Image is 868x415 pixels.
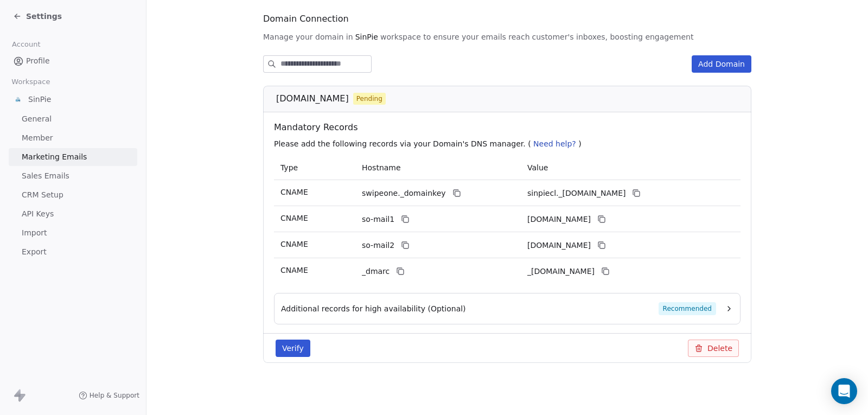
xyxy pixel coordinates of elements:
[281,302,733,315] button: Additional records for high availability (Optional)Recommended
[532,31,694,42] span: customer's inboxes, boosting engagement
[281,303,466,314] span: Additional records for high availability (Optional)
[9,110,137,128] a: General
[356,94,382,104] span: Pending
[9,129,137,147] a: Member
[263,12,349,25] span: Domain Connection
[22,113,52,125] span: General
[22,246,47,258] span: Export
[9,205,137,223] a: API Keys
[7,36,45,53] span: Account
[90,391,139,400] span: Help & Support
[355,31,378,42] span: SinPie
[280,214,308,222] span: CNAME
[7,74,55,90] span: Workspace
[26,11,62,22] span: Settings
[280,266,308,274] span: CNAME
[79,391,139,400] a: Help & Support
[274,121,745,134] span: Mandatory Records
[533,139,576,148] span: Need help?
[527,214,591,225] span: sinpiecl1.swipeone.email
[274,138,745,149] p: Please add the following records via your Domain's DNS manager. ( )
[9,243,137,261] a: Export
[22,170,69,182] span: Sales Emails
[22,227,47,239] span: Import
[527,240,591,251] span: sinpiecl2.swipeone.email
[13,94,24,105] img: SinPie-PNG-Logotipo.png
[28,94,51,105] span: SinPie
[9,167,137,185] a: Sales Emails
[22,132,53,144] span: Member
[688,340,739,357] button: Delete
[362,214,394,225] span: so-mail1
[362,266,390,277] span: _dmarc
[527,163,548,172] span: Value
[9,148,137,166] a: Marketing Emails
[9,186,137,204] a: CRM Setup
[22,189,63,201] span: CRM Setup
[9,52,137,70] a: Profile
[276,340,310,357] button: Verify
[13,11,62,22] a: Settings
[276,92,349,105] span: [DOMAIN_NAME]
[22,151,87,163] span: Marketing Emails
[659,302,716,315] span: Recommended
[263,31,353,42] span: Manage your domain in
[362,163,401,172] span: Hostname
[692,55,751,73] button: Add Domain
[22,208,54,220] span: API Keys
[362,188,446,199] span: swipeone._domainkey
[280,188,308,196] span: CNAME
[9,224,137,242] a: Import
[280,240,308,248] span: CNAME
[362,240,394,251] span: so-mail2
[527,266,595,277] span: _dmarc.swipeone.email
[831,378,857,404] div: Open Intercom Messenger
[26,55,50,67] span: Profile
[380,31,530,42] span: workspace to ensure your emails reach
[280,162,349,174] p: Type
[527,188,626,199] span: sinpiecl._domainkey.swipeone.email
